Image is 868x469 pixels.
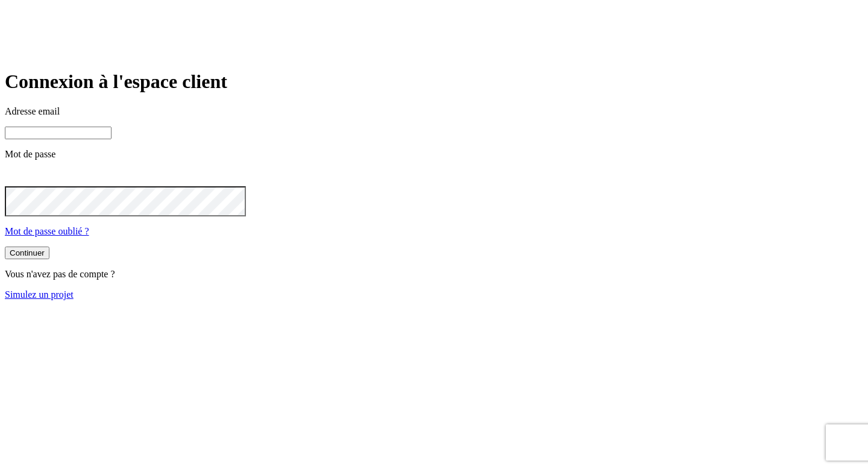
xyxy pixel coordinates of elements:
[5,106,863,117] p: Adresse email
[5,289,74,300] a: Simulez un projet
[5,149,863,160] p: Mot de passe
[5,226,89,236] a: Mot de passe oublié ?
[5,269,863,280] p: Vous n'avez pas de compte ?
[5,71,863,93] h1: Connexion à l'espace client
[10,248,45,257] div: Continuer
[5,247,49,259] button: Continuer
